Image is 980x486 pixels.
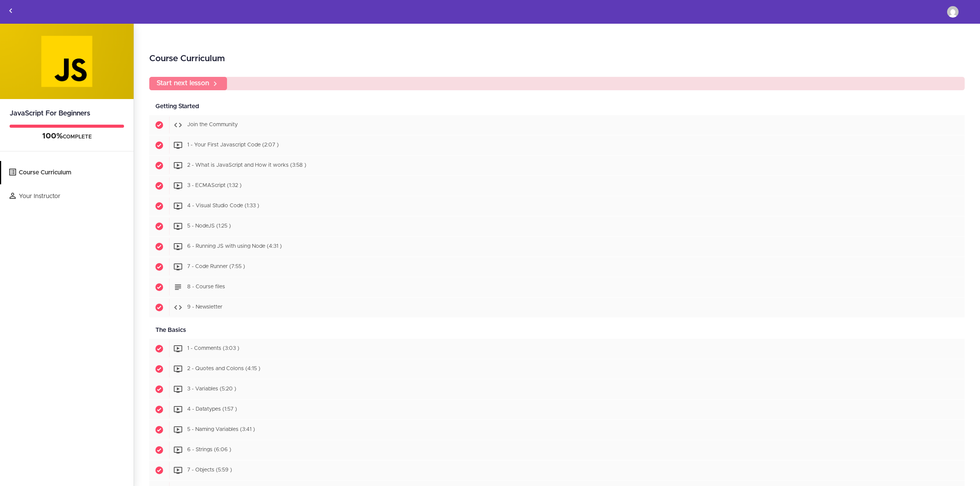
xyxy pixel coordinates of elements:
a: Completed item 1 - Your First Javascript Code (2:07 ) [149,135,965,155]
span: 7 - Objects (5:59 ) [187,468,232,473]
span: 2 - Quotes and Colons (4:15 ) [187,366,260,372]
a: Completed item 1 - Comments (3:03 ) [149,339,965,359]
a: Completed item 7 - Objects (5:59 ) [149,460,965,480]
span: Completed item [149,135,169,155]
a: Completed item 6 - Strings (6:06 ) [149,440,965,460]
span: Completed item [149,156,169,176]
span: 6 - Strings (6:06 ) [187,447,231,453]
span: Join the Community [187,122,238,128]
a: Back to courses [0,0,21,23]
div: Getting Started [149,98,965,115]
span: 7 - Code Runner (7:55 ) [187,264,245,270]
span: Completed item [149,257,169,277]
span: 8 - Course files [187,284,225,290]
span: Completed item [149,359,169,379]
span: 100% [42,132,63,140]
span: Completed item [149,115,169,135]
span: Completed item [149,216,169,236]
a: Course Curriculum [1,161,134,184]
a: Completed item 8 - Course files [149,277,965,297]
span: 6 - Running JS with using Node (4:31 ) [187,244,282,249]
span: 4 - Datatypes (1:57 ) [187,407,237,412]
span: 9 - Newsletter [187,305,222,310]
a: Completed item 7 - Code Runner (7:55 ) [149,257,965,277]
span: Completed item [149,196,169,216]
span: 4 - Visual Studio Code (1:33 ) [187,203,259,209]
span: Completed item [149,339,169,359]
span: Completed item [149,379,169,399]
a: Completed item 5 - NodeJS (1:25 ) [149,216,965,236]
span: Completed item [149,420,169,440]
a: Completed item 9 - Newsletter [149,297,965,317]
a: Completed item 4 - Datatypes (1:57 ) [149,400,965,419]
span: 1 - Your First Javascript Code (2:07 ) [187,143,279,148]
span: Completed item [149,176,169,196]
a: Completed item 6 - Running JS with using Node (4:31 ) [149,237,965,257]
span: 2 - What is JavaScript and How it works (3:58 ) [187,163,306,168]
span: Completed item [149,277,169,297]
a: Your Instructor [1,185,134,208]
span: 5 - Naming Variables (3:41 ) [187,427,255,432]
a: Completed item 2 - Quotes and Colons (4:15 ) [149,359,965,379]
span: Completed item [149,297,169,317]
img: adiniculescu1988@yahoo.com [947,6,959,18]
a: Completed item 4 - Visual Studio Code (1:33 ) [149,196,965,216]
h2: Course Curriculum [149,52,965,65]
a: Completed item 2 - What is JavaScript and How it works (3:58 ) [149,156,965,176]
span: 5 - NodeJS (1:25 ) [187,224,231,229]
span: 3 - ECMAScript (1:32 ) [187,183,242,189]
span: Completed item [149,237,169,257]
svg: Back to courses [6,6,15,15]
span: 3 - Variables (5:20 ) [187,387,236,392]
span: Completed item [149,460,169,480]
a: Completed item 5 - Naming Variables (3:41 ) [149,420,965,440]
span: Completed item [149,440,169,460]
a: Completed item 3 - ECMAScript (1:32 ) [149,176,965,196]
div: COMPLETE [10,132,124,141]
span: Completed item [149,400,169,419]
span: 1 - Comments (3:03 ) [187,346,239,351]
div: The Basics [149,322,965,339]
a: Completed item 3 - Variables (5:20 ) [149,379,965,399]
a: Completed item Join the Community [149,115,965,135]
